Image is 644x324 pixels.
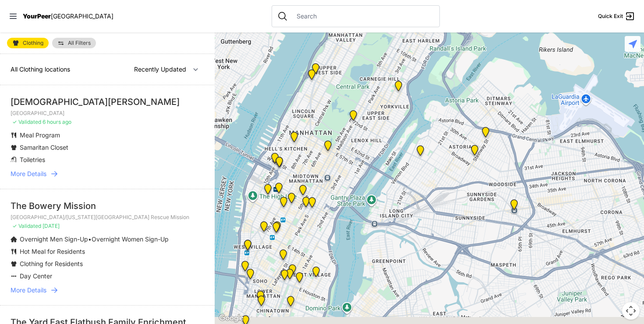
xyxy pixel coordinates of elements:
a: More Details [11,286,204,295]
div: Manhattan [311,266,322,281]
div: Church of the Village [258,221,269,235]
div: Church of St. Francis Xavier - Front Entrance [272,221,283,235]
a: YourPeer[GEOGRAPHIC_DATA] [23,14,113,19]
span: Toiletries [20,156,45,163]
div: Tribeca Campus/New York City Rescue Mission [255,291,266,305]
span: Meal Program [20,131,60,139]
div: Metro Baptist Church [274,157,285,171]
div: Harvey Milk High School [278,249,289,263]
div: 9th Avenue Drop-in Center [289,132,300,146]
div: Pathways Adult Drop-In Program [310,63,321,77]
div: Manhattan Criminal Court [256,295,267,310]
p: [GEOGRAPHIC_DATA]/[US_STATE][GEOGRAPHIC_DATA] Rescue Mission [11,214,204,221]
div: New Location, Headquarters [278,197,289,211]
div: Lower East Side Youth Drop-in Center. Yellow doors with grey buzzer on the right [285,296,296,310]
a: Clothing [7,38,49,48]
span: ✓ Validated [12,119,41,125]
a: Open this area in Google Maps (opens a new window) [217,313,246,324]
span: Overnight Men Sign-Up [20,235,88,243]
span: [DATE] [42,223,60,229]
span: More Details [11,169,46,178]
img: Google [217,313,246,324]
span: Quick Exit [598,13,623,20]
span: All Clothing locations [11,65,70,73]
div: Manhattan [348,110,359,124]
button: Map camera controls [622,302,640,320]
div: Greater New York City [301,197,311,211]
div: New York [269,153,280,167]
div: St. Joseph House [284,269,295,283]
span: Clothing for Residents [20,260,83,267]
a: More Details [11,169,204,178]
span: ✓ Validated [12,223,41,229]
div: Greenwich Village [242,240,253,254]
div: University Community Social Services (UCSS) [294,272,305,286]
span: Day Center [20,272,52,280]
div: Mainchance Adult Drop-in Center [307,197,318,211]
span: Samaritan Closet [20,144,68,151]
span: YourPeer [23,12,51,20]
div: [DEMOGRAPHIC_DATA][PERSON_NAME] [11,96,204,108]
div: Fancy Thrift Shop [415,145,426,159]
div: The Bowery Mission [11,200,204,212]
div: Main Location, SoHo, DYCD Youth Drop-in Center [245,269,256,283]
a: All Filters [52,38,96,48]
span: Hot Meal for Residents [20,248,85,255]
span: Overnight Women Sign-Up [92,235,169,243]
input: Search [291,12,434,21]
div: Back of the Church [271,222,282,236]
div: Woodside Youth Drop-in Center [509,199,520,213]
span: 6 hours ago [42,119,71,125]
div: Antonio Olivieri Drop-in Center [273,183,284,197]
span: [GEOGRAPHIC_DATA] [51,12,113,20]
div: Bowery Campus [279,270,290,284]
a: Quick Exit [598,11,635,22]
div: Chelsea [262,184,273,198]
span: Clothing [23,40,43,46]
div: Avenue Church [393,81,404,95]
p: [GEOGRAPHIC_DATA] [11,110,204,117]
div: Headquarters [286,193,297,207]
span: All Filters [68,40,91,46]
span: • [88,235,92,243]
span: More Details [11,286,46,295]
div: Maryhouse [287,264,298,278]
